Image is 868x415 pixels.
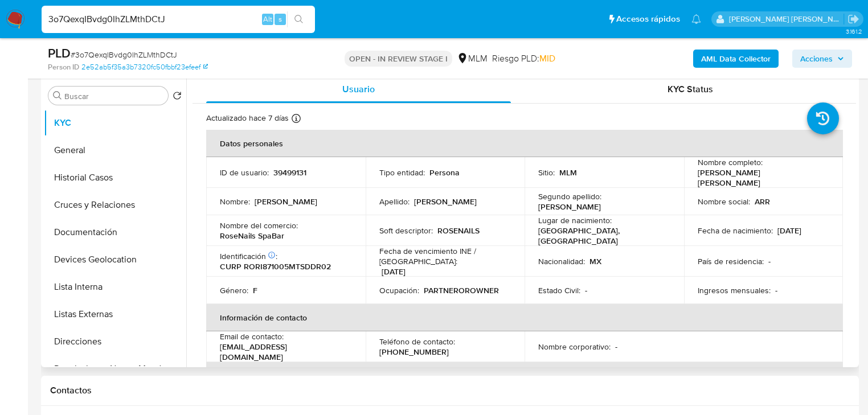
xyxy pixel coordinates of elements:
p: Email de contacto : [220,331,284,342]
span: s [279,14,282,24]
p: ID de usuario : [220,167,269,178]
button: search-icon [287,11,310,27]
p: Nombre social : [698,196,750,207]
button: General [44,137,186,164]
button: Listas Externas [44,301,186,328]
h1: Contactos [50,385,850,396]
span: Accesos rápidos [616,13,680,25]
button: KYC [44,109,186,137]
p: Tipo entidad : [379,167,425,178]
p: 39499131 [273,167,306,178]
span: # 3o7QexqIBvdg0IhZLMthDCtJ [71,49,177,60]
p: [DATE] [382,266,406,277]
p: Ingresos mensuales : [698,285,771,295]
p: Fecha de nacimiento : [698,225,773,236]
a: Salir [847,13,859,25]
button: Historial Casos [44,164,186,191]
p: CURP RORI871005MTSDDR02 [220,261,331,272]
p: [EMAIL_ADDRESS][DOMAIN_NAME] [220,342,347,362]
p: Nombre del comercio : [220,220,298,231]
p: Teléfono de contacto : [379,336,455,347]
p: Estado Civil : [538,285,580,295]
button: Cruces y Relaciones [44,191,186,219]
input: Buscar [64,91,163,101]
p: Actualizado hace 7 días [206,113,289,124]
p: MX [589,256,601,266]
p: Nombre completo : [698,157,763,167]
p: MLM [559,167,577,178]
a: 2e52ab5f35a3b7320fc50fbbf23efeef [81,62,208,72]
p: [PERSON_NAME] [414,196,477,207]
p: Lugar de nacimiento : [538,215,612,225]
p: Identificación : [220,251,277,261]
p: [PHONE_NUMBER] [379,347,449,357]
button: Volver al orden por defecto [173,91,182,104]
div: MLM [457,52,488,65]
span: KYC Status [668,83,713,96]
p: ROSENAILS [437,225,480,236]
p: [PERSON_NAME] [538,202,601,212]
span: MID [539,52,555,65]
button: Restricciones Nuevo Mundo [44,355,186,383]
button: AML Data Collector [693,50,779,68]
p: - [615,342,617,352]
b: PLD [48,44,71,62]
button: Lista Interna [44,273,186,301]
p: - [585,285,587,295]
p: [DATE] [777,225,801,236]
p: RoseNails SpaBar [220,231,284,241]
p: Segundo apellido : [538,191,601,202]
p: Sitio : [538,167,555,178]
span: Alt [263,14,272,24]
p: País de residencia : [698,256,764,266]
p: - [768,256,771,266]
p: Fecha de vencimiento INE / [GEOGRAPHIC_DATA] : [379,246,511,266]
a: Notificaciones [691,14,701,24]
th: Datos personales [206,130,843,157]
span: 3.161.2 [846,27,862,36]
p: Persona [429,167,460,178]
span: Usuario [342,83,375,96]
b: AML Data Collector [701,50,771,68]
p: [PERSON_NAME] [255,196,317,207]
input: Buscar usuario o caso... [42,12,315,27]
button: Direcciones [44,328,186,355]
th: Información de contacto [206,304,843,331]
p: michelleangelica.rodriguez@mercadolibre.com.mx [729,14,844,24]
p: - [775,285,777,295]
p: Ocupación : [379,285,419,295]
button: Acciones [792,50,852,68]
p: Soft descriptor : [379,225,433,236]
span: Acciones [800,50,833,68]
p: [PERSON_NAME] [PERSON_NAME] [698,167,825,188]
th: Verificación y cumplimiento [206,362,843,389]
p: OPEN - IN REVIEW STAGE I [345,51,452,67]
p: Nombre corporativo : [538,342,611,352]
b: Person ID [48,62,79,72]
p: [GEOGRAPHIC_DATA], [GEOGRAPHIC_DATA] [538,225,666,246]
p: F [253,285,257,295]
p: ARR [755,196,770,207]
p: Apellido : [379,196,410,207]
p: Nombre : [220,196,250,207]
p: Género : [220,285,248,295]
button: Buscar [53,91,62,100]
button: Devices Geolocation [44,246,186,273]
p: Nacionalidad : [538,256,585,266]
p: PARTNEROROWNER [424,285,499,295]
span: Riesgo PLD: [492,52,555,65]
button: Documentación [44,219,186,246]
